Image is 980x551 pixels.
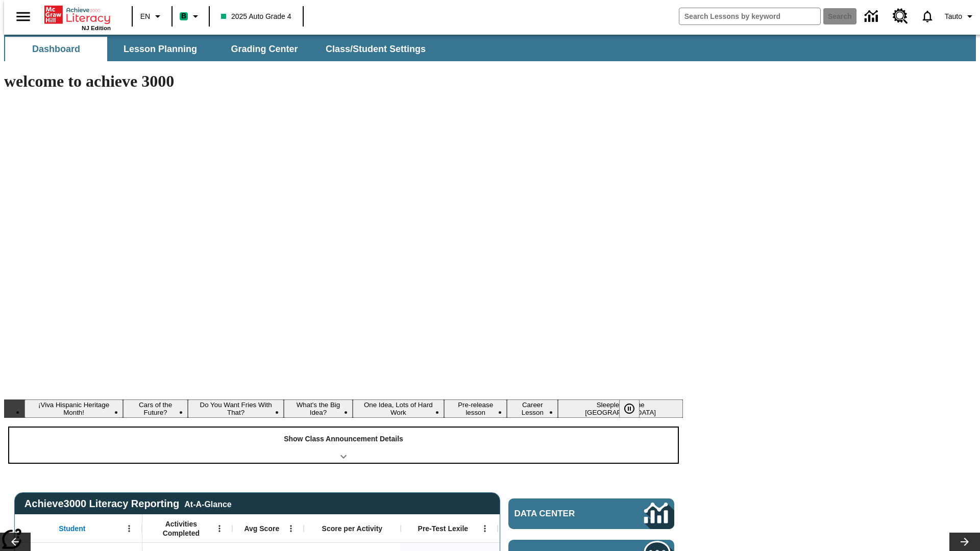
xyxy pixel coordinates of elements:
button: Open Menu [212,521,227,536]
span: Avg Score [244,524,279,533]
button: Slide 7 Career Lesson [507,399,558,418]
span: EN [140,11,150,22]
span: Student [59,524,85,533]
a: Data Center [508,498,674,529]
button: Slide 1 ¡Viva Hispanic Heritage Month! [24,399,123,418]
span: Pre-Test Lexile [418,524,469,533]
button: Slide 8 Sleepless in the Animal Kingdom [558,399,683,418]
button: Open Menu [121,521,137,536]
button: Open Menu [283,521,299,536]
a: Home [44,5,111,25]
div: Home [44,4,111,31]
span: Score per Activity [322,524,383,533]
button: Profile/Settings [941,7,980,26]
button: Lesson Planning [109,37,211,61]
h1: welcome to achieve 3000 [4,72,683,91]
button: Slide 2 Cars of the Future? [123,399,188,418]
button: Boost Class color is mint green. Change class color [176,7,206,26]
button: Pause [619,399,640,418]
button: Lesson carousel, Next [949,533,980,551]
button: Slide 4 What's the Big Idea? [284,399,352,418]
div: Pause [619,399,650,418]
button: Open side menu [8,2,38,32]
span: Activities Completed [148,519,215,538]
span: 2025 Auto Grade 4 [221,11,291,22]
button: Slide 3 Do You Want Fries With That? [188,399,284,418]
button: Class/Student Settings [317,37,434,61]
button: Slide 6 Pre-release lesson [444,399,507,418]
button: Grading Center [213,37,315,61]
p: Show Class Announcement Details [284,434,403,444]
span: B [181,10,186,22]
span: NJ Edition [82,25,111,31]
div: SubNavbar [4,35,976,61]
button: Open Menu [477,521,493,536]
div: SubNavbar [4,37,435,61]
div: At-A-Glance [184,498,231,509]
input: search field [679,8,820,24]
button: Dashboard [5,37,107,61]
button: Slide 5 One Idea, Lots of Hard Work [353,399,445,418]
a: Resource Center, Will open in new tab [887,3,914,30]
a: Notifications [914,3,941,30]
span: Achieve3000 Literacy Reporting [24,498,232,510]
div: Show Class Announcement Details [9,428,678,463]
button: Language: EN, Select a language [136,7,168,26]
a: Data Center [859,3,887,31]
span: Tauto [945,11,962,22]
span: Data Center [514,509,610,519]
